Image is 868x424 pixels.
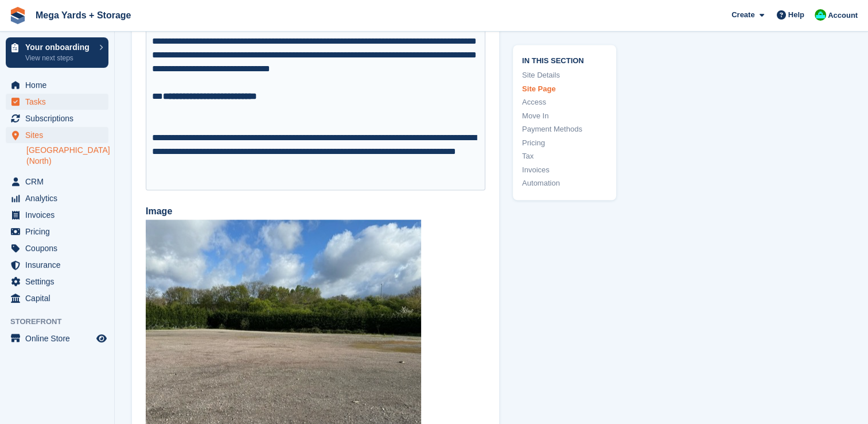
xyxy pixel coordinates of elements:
[25,190,94,206] span: Analytics
[6,223,108,240] a: menu
[25,127,94,143] span: Sites
[25,53,94,63] p: View next steps
[6,94,108,110] a: menu
[6,207,108,223] a: menu
[6,290,108,306] a: menu
[6,330,108,346] a: menu
[9,7,26,24] img: stora-icon-8386f47178a22dfd0bd8f6a31ec36ba5ce8667c1dd55bd0f319d3a0aa187defe.svg
[788,9,804,21] span: Help
[25,77,94,93] span: Home
[25,273,94,290] span: Settings
[6,77,108,93] a: menu
[731,9,754,21] span: Create
[6,257,108,273] a: menu
[828,10,858,21] span: Account
[10,316,114,327] span: Storefront
[522,70,607,81] a: Site Details
[6,273,108,290] a: menu
[522,137,607,148] a: Pricing
[522,83,607,94] a: Site Page
[25,240,94,256] span: Coupons
[6,190,108,206] a: menu
[6,240,108,256] a: menu
[522,124,607,135] a: Payment Methods
[25,257,94,273] span: Insurance
[522,178,607,189] a: Automation
[6,127,108,143] a: menu
[522,54,607,65] span: In this section
[6,174,108,190] a: menu
[522,151,607,162] a: Tax
[6,110,108,126] a: menu
[522,164,607,175] a: Invoices
[25,290,94,306] span: Capital
[522,97,607,108] a: Access
[25,330,94,346] span: Online Store
[25,43,94,51] p: Your onboarding
[815,9,826,21] img: Ben Ainscough
[25,110,94,126] span: Subscriptions
[31,6,135,25] a: Mega Yards + Storage
[25,223,94,240] span: Pricing
[146,205,485,218] label: Image
[95,332,108,345] a: Preview store
[26,145,108,167] a: [GEOGRAPHIC_DATA] (North)
[25,174,94,190] span: CRM
[6,37,108,68] a: Your onboarding View next steps
[25,94,94,110] span: Tasks
[522,110,607,121] a: Move In
[25,207,94,223] span: Invoices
